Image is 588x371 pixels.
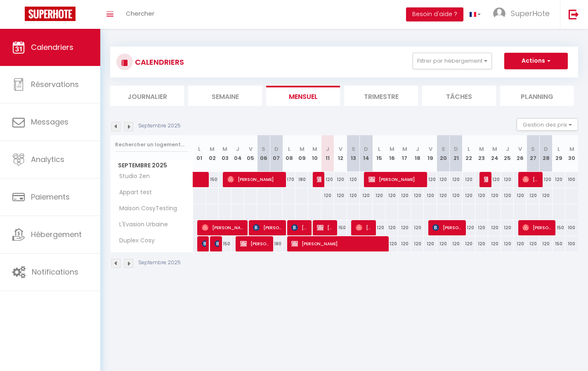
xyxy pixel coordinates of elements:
abbr: M [492,145,497,153]
span: Hébergement [31,229,82,240]
span: Studio Zen [112,172,152,181]
th: 11 [321,135,334,172]
div: 120 [411,188,424,203]
div: 120 [424,188,437,203]
div: 120 [514,188,527,203]
div: 100 [565,220,578,235]
div: 120 [385,188,398,203]
li: Planning [500,86,574,106]
input: Rechercher un logement... [115,137,188,152]
abbr: J [236,145,239,153]
div: 120 [385,236,398,251]
div: 120 [398,220,411,235]
div: 120 [527,188,539,203]
li: Journalier [110,86,184,106]
th: 07 [270,135,283,172]
span: Appart test [112,188,154,197]
div: 120 [450,188,463,203]
span: Septembre 2025 [111,160,193,171]
div: 120 [539,188,552,203]
th: 02 [206,135,219,172]
div: 120 [385,220,398,235]
div: 120 [514,236,527,251]
div: 120 [411,236,424,251]
div: 120 [475,220,488,235]
img: logout [569,9,579,19]
abbr: D [274,145,279,153]
div: 120 [373,220,385,235]
div: 100 [565,172,578,187]
span: [PERSON_NAME] [227,171,283,187]
th: 22 [463,135,475,172]
div: 120 [424,236,437,251]
abbr: J [506,145,509,153]
span: [PERSON_NAME] [484,171,488,187]
th: 18 [411,135,424,172]
abbr: M [210,145,215,153]
abbr: V [518,145,522,153]
abbr: S [352,145,355,153]
div: 120 [334,188,347,203]
abbr: M [569,145,574,153]
span: [PERSON_NAME] [522,220,552,235]
div: 120 [437,172,450,187]
p: Septembre 2025 [138,259,181,267]
span: [PERSON_NAME] [291,236,385,251]
abbr: L [378,145,380,153]
abbr: D [454,145,458,153]
abbr: V [429,145,432,153]
span: L'Evasion Urbaine [112,220,170,229]
th: 24 [488,135,501,172]
span: [PERSON_NAME] [240,236,270,251]
th: 03 [219,135,231,172]
abbr: V [339,145,342,153]
span: Patureau Léa [202,236,206,251]
th: 14 [360,135,373,172]
span: [PERSON_NAME] [368,171,424,187]
div: 120 [463,172,475,187]
th: 25 [501,135,514,172]
div: 120 [501,188,514,203]
abbr: L [557,145,560,153]
abbr: L [288,145,290,153]
li: Trimestre [344,86,418,106]
div: 120 [501,172,514,187]
abbr: J [326,145,329,153]
th: 04 [231,135,244,172]
div: 120 [450,236,463,251]
abbr: S [262,145,265,153]
th: 29 [553,135,565,172]
abbr: M [390,145,394,153]
div: 120 [321,188,334,203]
li: Semaine [188,86,262,106]
button: Gestion des prix [517,118,578,131]
div: 120 [488,188,501,203]
span: [PERSON_NAME] [215,236,219,251]
abbr: J [416,145,419,153]
div: 120 [539,236,552,251]
th: 30 [565,135,578,172]
span: [PERSON_NAME] [432,220,462,235]
th: 10 [308,135,321,172]
div: 120 [501,236,514,251]
th: 21 [450,135,463,172]
button: Filtrer par hébergement [413,53,492,69]
th: 08 [283,135,295,172]
div: 150 [553,220,565,235]
div: 150 [553,236,565,251]
img: ... [493,7,505,20]
div: 120 [463,220,475,235]
abbr: D [544,145,548,153]
button: Actions [504,53,568,69]
div: 120 [527,236,539,251]
img: Super Booking [25,7,76,21]
div: 120 [463,236,475,251]
div: 120 [347,172,360,187]
div: 120 [360,188,373,203]
span: Paiements [31,192,70,202]
abbr: S [442,145,445,153]
div: 120 [373,188,385,203]
div: 150 [219,236,231,251]
div: 120 [488,220,501,235]
p: Septembre 2025 [138,122,181,130]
